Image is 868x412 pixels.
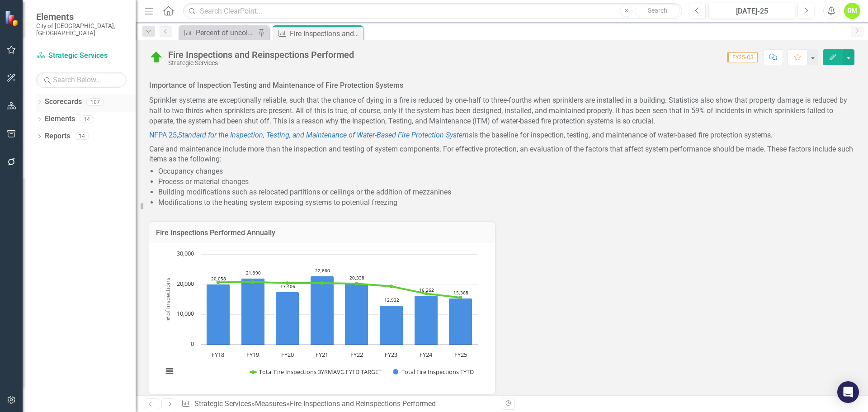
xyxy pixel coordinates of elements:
path: FY24, 16,262. Total Fire Inspections FYTD. [415,296,438,345]
g: Total Fire Inspections FYTD, series 2 of 2. Bar series with 8 bars. [207,276,472,345]
button: Search [635,5,680,17]
path: FY19, 21,990. Total Fire Inspections FYTD. [241,279,265,345]
div: 14 [75,133,89,140]
button: RM [844,3,860,19]
button: Show Total Fire Inspections 3YRMAVG FYTD TARGET [250,368,382,376]
div: Open Intercom Messenger [837,381,859,403]
path: FY18, 20,646.24880951. Total Fire Inspections 3YRMAVG FYTD TARGET . [217,281,220,284]
text: 0 [191,340,194,348]
div: [DATE]-25 [712,6,792,17]
small: City of [GEOGRAPHIC_DATA], [GEOGRAPHIC_DATA] [36,22,127,37]
a: Percent of uncollected utility bills [181,27,255,38]
text: 21,990 [246,270,261,276]
div: 107 [86,98,104,106]
path: FY22, 20,338. Total Fire Inspections FYTD. [345,284,368,345]
text: 15,368 [453,289,468,296]
div: Fire Inspections and Reinspections Performed [290,28,361,39]
text: FY24 [420,350,433,359]
path: FY20, 17,406. Total Fire Inspections FYTD. [276,292,299,345]
div: Percent of uncollected utility bills [196,27,255,38]
path: FY18, 20,058. Total Fire Inspections FYTD. [207,284,230,345]
div: » » [181,399,495,409]
text: # of Inspections [164,278,172,321]
div: Strategic Services [168,60,354,66]
text: 10,000 [177,309,194,317]
text: FY21 [316,350,328,359]
div: Fire Inspections and Reinspections Performed [168,50,354,60]
h3: Fire Inspections Performed Annually [156,229,488,237]
path: FY19, 20,770.39545454. Total Fire Inspections 3YRMAVG FYTD TARGET . [251,280,255,284]
p: Care and maintenance include more than the inspection and testing of system components. For effec... [149,142,854,165]
li: Building modifications such as relocated partitions or ceilings or the addition of mezzanines [158,187,854,198]
img: ClearPoint Strategy [5,10,20,26]
text: 16,262 [419,287,434,293]
em: Standard for the Inspection, Testing, and Maintenance of Water-Based Fire Protection Systems [178,131,472,139]
button: Show Total Fire Inspections FYTD [393,368,474,376]
text: FY22 [350,350,363,359]
a: Strategic Services [36,51,127,61]
div: Fire Inspections and Reinspections Performed [290,399,436,408]
span: Elements [36,11,127,22]
text: FY20 [281,350,294,359]
input: Search Below... [36,72,127,88]
a: NFPA 25,Standard for the Inspection, Testing, and Maintenance of Water-Based Fire Protection Systems [149,131,472,139]
path: FY25, 15,587.33333332. Total Fire Inspections 3YRMAVG FYTD TARGET . [459,296,462,299]
li: Occupancy changes [158,166,854,177]
path: FY24, 16,929.33333332. Total Fire Inspections 3YRMAVG FYTD TARGET . [425,292,428,295]
a: Measures [255,399,286,408]
li: Modifications to the heating system exposing systems to potential freezing [158,198,854,208]
text: FY19 [246,350,259,359]
div: 14 [80,115,94,123]
button: View chart menu, Chart [163,365,176,378]
text: FY25 [454,350,467,359]
span: Search [648,7,667,14]
path: FY25, 15,368. Total Fire Inspections FYTD. [449,298,472,345]
path: FY23, 12,932. Total Fire Inspections FYTD. [380,306,403,345]
li: Process or material changes [158,177,854,187]
text: 20,338 [349,275,364,281]
span: Importance of Inspection Testing and Maintenance of Fire Protection Systems [149,81,403,90]
input: Search ClearPoint... [183,3,682,19]
button: [DATE]-25 [708,3,795,19]
a: Elements [45,114,75,124]
div: Chart. Highcharts interactive chart. [158,250,486,385]
text: 22,660 [315,267,330,274]
text: 30,000 [177,249,194,257]
a: Strategic Services [194,399,251,408]
path: FY23, 19,303.99999999. Total Fire Inspections 3YRMAVG FYTD TARGET . [390,285,393,289]
img: Proceeding as Planned [149,50,164,65]
text: FY23 [385,350,397,359]
text: 17,406 [280,283,295,289]
text: FY18 [212,350,224,359]
path: FY21, 22,660. Total Fire Inspections FYTD. [311,276,334,345]
path: FY22, 20,201.74999998. Total Fire Inspections 3YRMAVG FYTD TARGET . [355,282,359,286]
text: Total Fire Inspections FYTD [401,368,474,376]
a: Scorecards [45,97,82,107]
path: FY21, 20,415.91666665. Total Fire Inspections 3YRMAVG FYTD TARGET . [321,281,324,285]
text: 12,932 [384,297,399,303]
text: 20,058 [211,275,226,282]
a: Reports [45,131,70,142]
svg: Interactive chart [158,250,482,385]
p: is the baseline for inspection, testing, and maintenance of water-based fire protection systems. [149,128,854,142]
span: FY25-Q3 [727,52,758,62]
text: 20,000 [177,279,194,288]
span: Sprinkler systems are exceptionally reliable, such that the chance of dying in a fire is reduced ... [149,96,847,125]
